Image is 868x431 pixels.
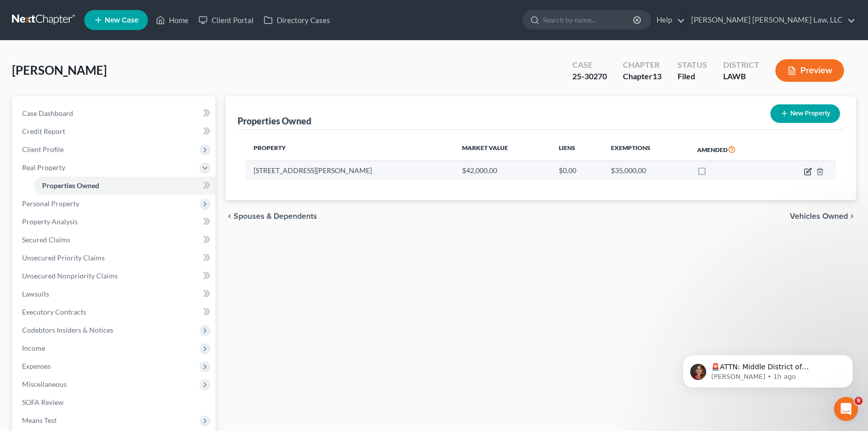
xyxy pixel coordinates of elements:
span: Case Dashboard [22,109,73,117]
td: $35,000.00 [602,161,689,180]
iframe: Intercom live chat [834,397,858,421]
div: Properties Owned [238,115,311,127]
a: Properties Owned [34,177,215,195]
span: SOFA Review [22,398,64,406]
span: Unsecured Nonpriority Claims [22,271,118,280]
span: 13 [653,71,662,81]
th: Liens [550,138,602,161]
a: Directory Cases [259,11,335,29]
span: [PERSON_NAME] [12,63,107,77]
span: 9 [854,397,862,405]
td: $0.00 [550,161,602,180]
span: Property Analysis [22,217,78,226]
div: LAWB [723,71,759,82]
a: [PERSON_NAME] [PERSON_NAME] Law, LLC [686,11,855,29]
th: Market Value [454,138,550,161]
span: Unsecured Priority Claims [22,253,105,262]
button: New Property [770,104,840,123]
span: Real Property [22,163,65,172]
span: Credit Report [22,127,65,135]
span: Personal Property [22,199,79,208]
span: Codebtors Insiders & Notices [22,326,113,334]
div: Chapter [623,71,662,82]
a: Credit Report [14,122,215,140]
span: Properties Owned [42,181,99,190]
span: Client Profile [22,145,64,154]
a: Client Portal [193,11,259,29]
div: Chapter [623,59,662,71]
a: Property Analysis [14,213,215,231]
a: Unsecured Priority Claims [14,249,215,267]
i: chevron_left [226,212,234,220]
i: chevron_right [848,212,856,220]
a: Help [652,11,685,29]
a: Case Dashboard [14,104,215,122]
th: Exemptions [602,138,689,161]
span: Expenses [22,362,51,370]
span: Income [22,344,45,352]
div: Status [678,59,707,71]
span: Means Test [22,416,57,424]
span: Lawsuits [22,290,49,298]
span: Miscellaneous [22,380,67,388]
a: SOFA Review [14,393,215,411]
a: Lawsuits [14,285,215,303]
button: Preview [775,59,844,82]
input: Search by name... [543,11,634,29]
div: District [723,59,759,71]
span: Secured Claims [22,235,70,244]
span: Vehicles Owned [790,212,848,220]
td: $42,000.00 [454,161,550,180]
a: Executory Contracts [14,303,215,321]
span: Spouses & Dependents [234,212,317,220]
button: chevron_left Spouses & Dependents [226,212,317,220]
th: Amended [689,138,774,161]
iframe: Intercom notifications message [668,334,868,404]
a: Home [151,11,193,29]
div: Case [572,59,607,71]
div: Filed [678,71,707,82]
td: [STREET_ADDRESS][PERSON_NAME] [246,161,454,180]
a: Secured Claims [14,231,215,249]
div: 25-30270 [572,71,607,82]
span: New Case [105,17,138,24]
th: Property [246,138,454,161]
a: Unsecured Nonpriority Claims [14,267,215,285]
button: Vehicles Owned chevron_right [790,212,856,220]
span: Executory Contracts [22,308,86,316]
